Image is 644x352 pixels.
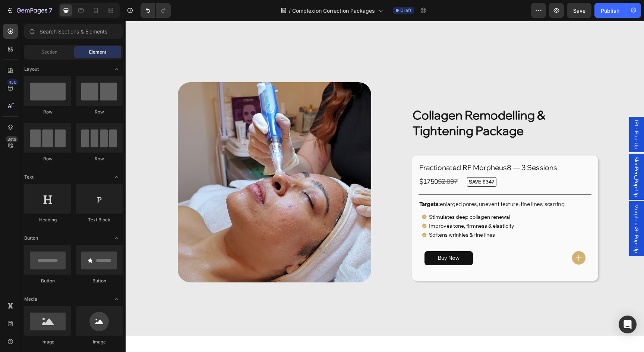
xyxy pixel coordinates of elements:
[594,3,626,18] button: Publish
[287,102,398,117] strong: Tightening Package
[76,109,123,115] div: Row
[24,278,71,284] div: Button
[89,49,106,55] span: Element
[294,156,337,165] p: $1750
[299,230,347,244] a: Buy Now
[289,7,291,15] span: /
[601,7,619,15] div: Publish
[24,339,71,345] div: Image
[400,7,411,14] span: Draft
[7,79,18,85] div: 450
[507,99,515,128] span: IPL- Pop-Up
[303,202,389,208] p: Improves tone, firmness & elasticity
[507,136,515,176] span: SkinPen_Pop-Up
[41,49,57,55] span: Section
[52,61,245,262] img: gempages_463224669386834767-aee884f5-16e7-4bfa-8dbc-279abf2a703f.jpg
[141,3,171,18] div: Undo/Redo
[126,21,644,352] iframe: Design area
[24,66,39,73] span: Layout
[293,141,466,152] h2: Fractionated RF Morpheus8 — 3 Sessions
[76,156,123,162] div: Row
[76,278,123,284] div: Button
[287,87,420,102] strong: Collagen Remodelling &
[24,235,38,241] span: Button
[76,339,123,345] div: Image
[303,193,389,199] p: Stimulates deep collagen renewal
[111,63,123,75] span: Toggle open
[24,156,71,162] div: Row
[294,180,314,187] strong: Targets:
[619,316,637,333] div: Open Intercom Messenger
[24,174,34,180] span: Text
[111,293,123,305] span: Toggle open
[3,3,56,18] button: 7
[24,217,71,223] div: Heading
[49,6,52,15] p: 7
[24,296,37,303] span: Media
[294,179,465,188] p: enlarged pores, unevent texture, fine lines, scarring
[111,232,123,244] span: Toggle open
[111,171,123,183] span: Toggle open
[507,183,515,232] span: Morpheus8- Pop-Up
[6,136,18,142] div: Beta
[24,24,123,39] input: Search Sections & Elements
[567,3,591,18] button: Save
[76,217,123,223] div: Text Block
[573,7,585,14] span: Save
[303,211,389,217] p: Softens wrinkles & fine lines
[24,109,71,115] div: Row
[343,158,369,164] strong: SAVE $347
[312,156,332,165] s: $2,097
[292,7,375,15] span: Complexion Correction Packages
[312,233,334,242] p: Buy Now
